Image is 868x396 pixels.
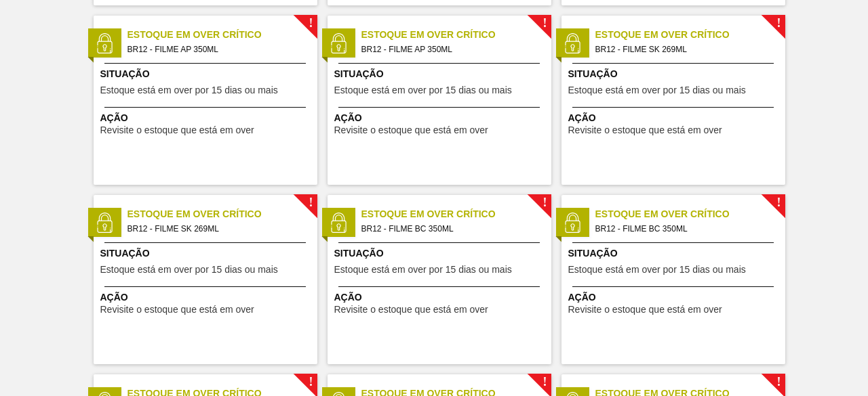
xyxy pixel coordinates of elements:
[568,111,782,125] span: Ação
[328,33,349,53] img: status
[776,377,781,387] span: !
[334,111,548,125] span: Ação
[94,33,115,53] img: status
[595,28,785,42] span: Estoque em Over Crítico
[361,42,540,57] span: BR12 - FILME AP 350ML
[334,265,512,275] span: Estoque está em over por 15 dias ou mais
[595,207,785,221] span: Estoque em Over Crítico
[309,377,313,387] span: !
[568,125,722,135] span: Revisite o estoque que está em over
[334,290,548,305] span: Ação
[595,221,774,236] span: BR12 - FILME BC 350ML
[595,42,774,57] span: BR12 - FILME SK 269ML
[568,67,782,81] span: Situação
[309,18,313,28] span: !
[334,125,488,135] span: Revisite o estoque que está em over
[542,377,547,387] span: !
[542,18,547,28] span: !
[100,125,254,135] span: Revisite o estoque que está em over
[334,85,512,95] span: Estoque está em over por 15 dias ou mais
[94,213,115,233] img: status
[127,207,317,221] span: Estoque em Over Crítico
[127,42,307,57] span: BR12 - FILME AP 350ML
[127,221,307,236] span: BR12 - FILME SK 269ML
[562,33,583,53] img: status
[127,28,317,42] span: Estoque em Over Crítico
[568,85,746,95] span: Estoque está em over por 15 dias ou mais
[361,28,551,42] span: Estoque em Over Crítico
[568,265,746,275] span: Estoque está em over por 15 dias ou mais
[100,67,314,81] span: Situação
[361,207,551,221] span: Estoque em Over Crítico
[328,213,349,233] img: status
[100,265,278,275] span: Estoque está em over por 15 dias ou mais
[100,246,314,261] span: Situação
[100,85,278,95] span: Estoque está em over por 15 dias ou mais
[334,67,548,81] span: Situação
[100,290,314,305] span: Ação
[562,213,583,233] img: status
[568,246,782,261] span: Situação
[542,198,547,208] span: !
[334,246,548,261] span: Situação
[100,305,254,315] span: Revisite o estoque que está em over
[334,305,488,315] span: Revisite o estoque que está em over
[309,198,313,208] span: !
[776,18,781,28] span: !
[361,221,540,236] span: BR12 - FILME BC 350ML
[100,111,314,125] span: Ação
[568,305,722,315] span: Revisite o estoque que está em over
[776,198,781,208] span: !
[568,290,782,305] span: Ação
